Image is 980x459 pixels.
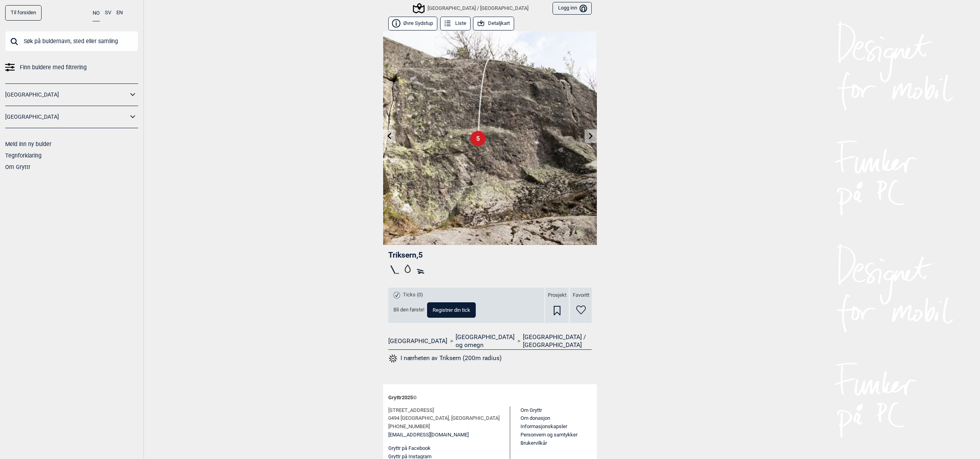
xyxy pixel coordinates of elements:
a: Meld inn ny bulder [5,141,51,147]
a: Finn buldere med filtrering [5,62,138,73]
div: [GEOGRAPHIC_DATA] / [GEOGRAPHIC_DATA] [414,4,528,13]
button: Detaljkart [473,17,514,30]
nav: > > [388,333,592,349]
button: NO [93,5,100,21]
a: Til forsiden [5,5,42,21]
a: Informasjonskapsler [520,423,567,429]
span: Registrer din tick [433,307,470,313]
a: [GEOGRAPHIC_DATA] [5,111,128,123]
button: I nærheten av Triksern (200m radius) [388,353,501,364]
span: [PHONE_NUMBER] [388,423,430,431]
span: Ticks (0) [403,292,423,298]
div: Gryttr 2025 © [388,389,592,406]
img: Triksern 210503 [383,31,597,245]
a: [GEOGRAPHIC_DATA] [388,337,447,345]
button: Registrer din tick [427,302,476,318]
a: Om Gryttr [520,407,542,413]
button: Øvre Sydstup [388,17,437,30]
a: [GEOGRAPHIC_DATA] [5,89,128,101]
a: [GEOGRAPHIC_DATA] / [GEOGRAPHIC_DATA] [523,333,592,349]
button: EN [116,5,123,21]
div: Prosjekt [545,288,569,323]
a: Om donasjon [520,415,550,421]
span: 0494 [GEOGRAPHIC_DATA], [GEOGRAPHIC_DATA] [388,414,499,423]
a: Personvern og samtykker [520,432,577,438]
a: Brukervilkår [520,440,547,446]
span: Finn buldere med filtrering [20,62,87,73]
span: Triksern , 5 [388,250,423,260]
a: [EMAIL_ADDRESS][DOMAIN_NAME] [388,431,469,439]
a: Om Gryttr [5,164,30,170]
button: Gryttr på Facebook [388,444,431,453]
button: Liste [440,17,471,30]
span: [STREET_ADDRESS] [388,406,434,415]
button: Logg inn [553,2,592,15]
button: SV [105,5,111,21]
span: Favoritt [573,292,589,299]
input: Søk på buldernavn, sted eller samling [5,31,138,51]
a: [GEOGRAPHIC_DATA] og omegn [456,333,515,349]
span: Bli den første! [393,307,424,313]
a: Tegnforklaring [5,152,42,159]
